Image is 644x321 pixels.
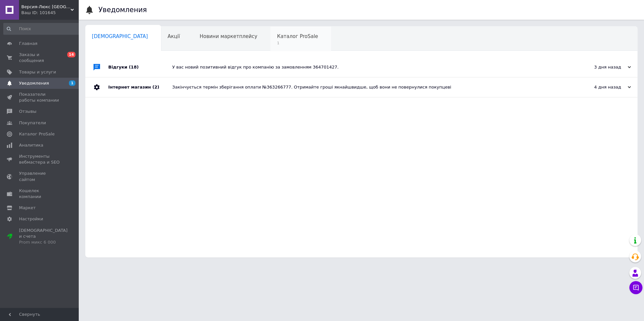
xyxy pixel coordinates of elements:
[19,239,68,245] div: Prom микс 6 000
[19,216,43,222] span: Настройки
[19,142,43,148] span: Аналитика
[19,120,46,126] span: Покупатели
[98,6,147,14] h1: Уведомления
[19,188,61,200] span: Кошелек компании
[19,109,36,114] span: Отзывы
[19,41,37,47] span: Главная
[129,65,139,70] span: (18)
[19,91,61,103] span: Показатели работы компании
[19,80,49,86] span: Уведомления
[19,69,56,75] span: Товары и услуги
[69,80,75,86] span: 1
[19,52,61,64] span: Заказы и сообщения
[19,205,36,211] span: Маркет
[108,77,172,97] div: Інтернет магазин
[19,153,61,165] span: Инструменты вебмастера и SEO
[21,4,71,10] span: Версия-Люкс Киев
[277,33,318,39] span: Каталог ProSale
[19,131,54,137] span: Каталог ProSale
[19,171,61,182] span: Управление сайтом
[277,41,318,46] span: 1
[172,64,565,70] div: У вас новий позитивний відгук про компанію за замовленням 364701427.
[168,33,180,39] span: Акції
[565,84,631,90] div: 4 дня назад
[3,23,81,35] input: Поиск
[19,228,68,246] span: [DEMOGRAPHIC_DATA] и счета
[21,10,79,16] div: Ваш ID: 101645
[629,281,642,294] button: Чат с покупателем
[199,33,257,39] span: Новини маркетплейсу
[67,52,75,57] span: 14
[92,33,148,39] span: [DEMOGRAPHIC_DATA]
[108,57,172,77] div: Відгуки
[172,84,565,90] div: Закінчується термін зберігання оплати №363266777. Отримайте гроші якнайшвидше, щоб вони не поверн...
[152,85,159,90] span: (2)
[565,64,631,70] div: 3 дня назад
